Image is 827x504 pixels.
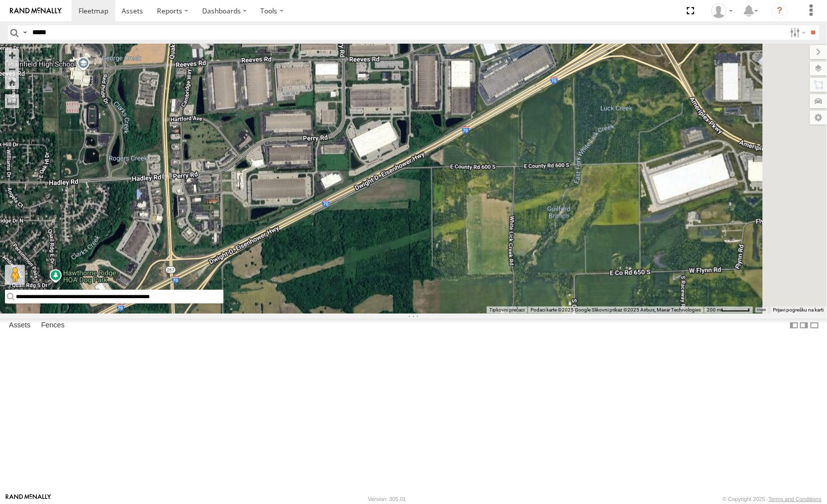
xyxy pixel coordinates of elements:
label: Search Filter Options [786,25,808,40]
button: Mjerilo karte: 200 m naprema 54 piksela [704,307,753,314]
i: ? [772,3,788,19]
label: Dock Summary Table to the Right [799,318,809,333]
label: Hide Summary Table [810,318,820,333]
a: Prijavi pogrešku na karti [773,307,824,313]
button: Zoom out [5,62,19,76]
label: Map Settings [810,111,827,125]
div: Version: 305.01 [368,496,406,502]
label: Assets [4,319,35,333]
div: Miky Transport [708,3,737,18]
img: rand-logo.svg [10,7,62,14]
label: Fences [36,319,70,333]
a: Visit our Website [5,494,51,504]
button: Povucite Pegmana na kartu da biste otvorili Street View [5,265,25,285]
label: Dock Summary Table to the Left [789,318,799,333]
label: Search Query [21,25,29,40]
button: Zoom Home [5,76,19,89]
label: Measure [5,94,19,108]
button: Tipkovni prečaci [489,307,525,314]
span: 200 m [707,307,721,313]
a: Uvjeti [757,308,766,312]
div: © Copyright 2025 - [723,496,822,502]
button: Zoom in [5,49,19,62]
a: Terms and Conditions [769,496,822,502]
span: Podaci karte ©2025 Google Slikovni prikaz ©2025 Airbus, Maxar Technologies [530,307,701,313]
